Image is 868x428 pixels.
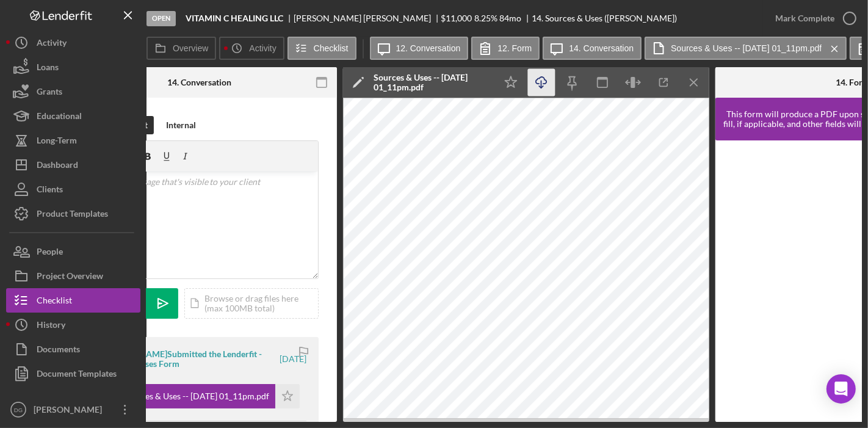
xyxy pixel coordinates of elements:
label: Activity [249,43,276,53]
button: Document Templates [6,361,140,386]
label: Checklist [314,43,349,53]
div: Open Intercom Messenger [826,374,856,404]
div: Mark Complete [775,6,834,31]
b: VITAMIN C HEALING LLC [186,13,283,23]
div: Project Overview [37,264,103,291]
button: 12. Form [471,37,540,60]
time: 2025-10-01 17:11 [280,354,306,364]
span: $11,000 [441,13,472,23]
button: 12. Conversation [370,37,469,60]
div: People [37,239,63,267]
div: 8.25 % [474,13,497,23]
label: Sources & Uses -- [DATE] 01_11pm.pdf [671,43,822,53]
button: Sources & Uses -- [DATE] 01_11pm.pdf [99,384,300,408]
button: Mark Complete [763,6,862,31]
button: 14. Conversation [543,37,642,60]
div: [PERSON_NAME] [PERSON_NAME] [294,13,441,23]
button: Internal [160,116,202,134]
div: 84 mo [499,13,521,23]
label: 12. Conversation [396,43,461,53]
div: Document Templates [37,361,117,389]
button: Checklist [6,288,140,313]
button: People [6,239,140,264]
div: Sources & Uses -- [DATE] 01_11pm.pdf [374,73,490,92]
button: Activity [219,37,284,60]
div: Open [146,11,176,26]
text: DG [14,407,23,413]
div: History [37,313,65,340]
button: Documents [6,337,140,361]
div: Internal [166,116,196,134]
button: Sources & Uses -- [DATE] 01_11pm.pdf [645,37,847,60]
button: History [6,313,140,337]
button: Checklist [288,37,356,60]
div: [PERSON_NAME] Submitted the Lenderfit - Sources & Uses Form [99,349,278,369]
button: Project Overview [6,264,140,288]
div: Checklist [37,288,72,316]
label: 12. Form [497,43,532,53]
div: Sources & Uses -- [DATE] 01_11pm.pdf [123,391,269,401]
div: Documents [37,337,80,365]
div: [PERSON_NAME] [31,397,110,425]
label: Overview [173,43,208,53]
div: 14. Sources & Uses ([PERSON_NAME]) [532,13,677,23]
div: 14. Conversation [168,78,232,87]
label: 14. Conversation [569,43,634,53]
button: DG[PERSON_NAME] [6,397,140,422]
button: Overview [146,37,216,60]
